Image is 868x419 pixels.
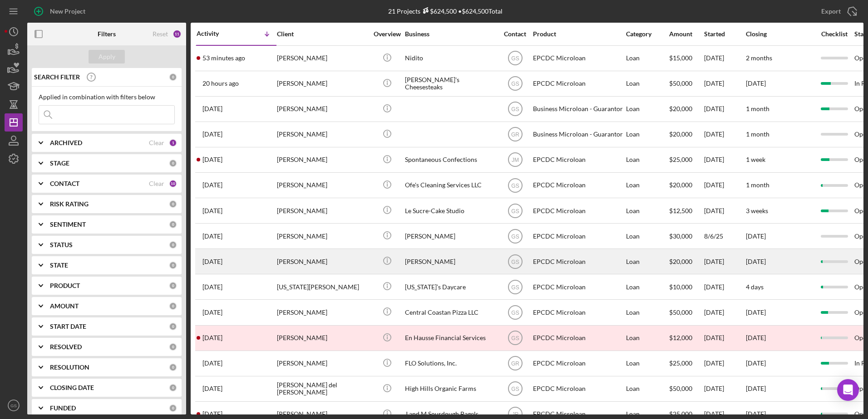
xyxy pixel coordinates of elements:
div: [PERSON_NAME] [277,326,368,350]
div: Nidito [405,46,496,70]
b: CONTACT [50,180,79,187]
div: Loan [626,224,668,248]
b: FUNDED [50,404,76,412]
div: Applied in combination with filters below [39,93,175,101]
div: [PERSON_NAME] [277,351,368,375]
div: Loan [626,377,668,401]
div: 0 [169,343,177,351]
span: $20,000 [669,105,692,112]
div: Loan [626,173,668,197]
text: GS [511,106,519,112]
span: $15,000 [669,54,692,62]
time: [DATE] [746,359,766,367]
time: 3 weeks [746,207,768,214]
time: 2025-09-01 22:14 [202,233,222,240]
div: 0 [169,73,177,81]
div: [PERSON_NAME] [277,199,368,223]
div: [DATE] [704,351,745,375]
time: 2025-06-16 18:03 [202,385,222,392]
div: High Hills Organic Farms [405,377,496,401]
div: [DATE] [704,300,745,324]
time: [DATE] [746,79,766,87]
time: [DATE] [746,308,766,316]
div: [DATE] [704,377,745,401]
div: 0 [169,261,177,269]
div: Client [277,30,368,38]
div: EPCDC Microloan [533,300,624,324]
div: 0 [169,322,177,331]
b: AMOUNT [50,302,79,310]
b: RESOLUTION [50,364,89,371]
b: SEARCH FILTER [34,73,80,81]
div: $12,000 [669,326,703,350]
div: [PERSON_NAME]'s Cheesesteaks [405,72,496,96]
text: GR [511,361,519,367]
div: [DATE] [704,249,745,273]
time: 2025-10-01 17:19 [202,54,245,62]
div: FLO Solutions, Inc. [405,351,496,375]
text: GS [511,81,519,87]
text: GS [511,284,519,290]
b: RISK RATING [50,200,89,208]
span: $10,000 [669,283,692,291]
div: Clear [149,139,164,146]
text: GS [511,386,519,392]
div: Loan [626,326,668,350]
time: 2025-09-25 18:33 [202,207,222,214]
div: Loan [626,351,668,375]
div: Loan [626,199,668,223]
div: [PERSON_NAME] del [PERSON_NAME] [277,377,368,401]
time: [DATE] [746,258,766,265]
div: [PERSON_NAME] [277,122,368,146]
time: [DATE] [746,232,766,240]
time: 2025-08-07 21:53 [202,334,222,341]
text: GS [511,55,519,62]
div: EPCDC Microloan [533,148,624,172]
text: GS [511,258,519,265]
span: $50,000 [669,308,692,316]
text: GR [511,132,519,138]
div: [PERSON_NAME] [277,148,368,172]
b: CLOSING DATE [50,384,94,391]
b: ARCHIVED [50,139,82,146]
div: [PERSON_NAME] [277,224,368,248]
button: GS [5,396,23,414]
div: [PERSON_NAME] [277,97,368,121]
div: [DATE] [704,97,745,121]
div: 1 [169,139,177,147]
div: 0 [169,200,177,208]
span: $25,000 [669,359,692,367]
div: Export [821,2,841,20]
div: Overview [370,30,404,38]
div: Clear [149,180,164,187]
time: [DATE] [746,334,766,341]
b: STATUS [50,241,73,248]
div: Product [533,30,624,38]
div: Business Microloan - Guarantor [533,122,624,146]
div: [PERSON_NAME] [405,249,496,273]
div: Spontaneous Confections [405,148,496,172]
time: 2 months [746,54,772,62]
div: [PERSON_NAME] [277,72,368,96]
b: SENTIMENT [50,221,86,228]
div: EPCDC Microloan [533,275,624,299]
div: Loan [626,72,668,96]
div: [PERSON_NAME] [277,173,368,197]
text: GS [511,182,519,189]
div: Checklist [815,30,853,38]
div: Central Coastan Pizza LLC [405,300,496,324]
div: Loan [626,275,668,299]
time: 2025-08-08 01:03 [202,309,222,316]
text: GS [511,233,519,239]
div: 8/6/25 [704,224,745,248]
text: JM [512,157,519,163]
div: [PERSON_NAME] [277,300,368,324]
div: EPCDC Microloan [533,249,624,273]
b: STATE [50,262,68,269]
div: Category [626,30,668,38]
div: 0 [169,282,177,290]
time: 1 week [746,156,765,163]
time: 4 days [746,283,764,291]
span: $50,000 [669,79,692,87]
span: $20,000 [669,258,692,265]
